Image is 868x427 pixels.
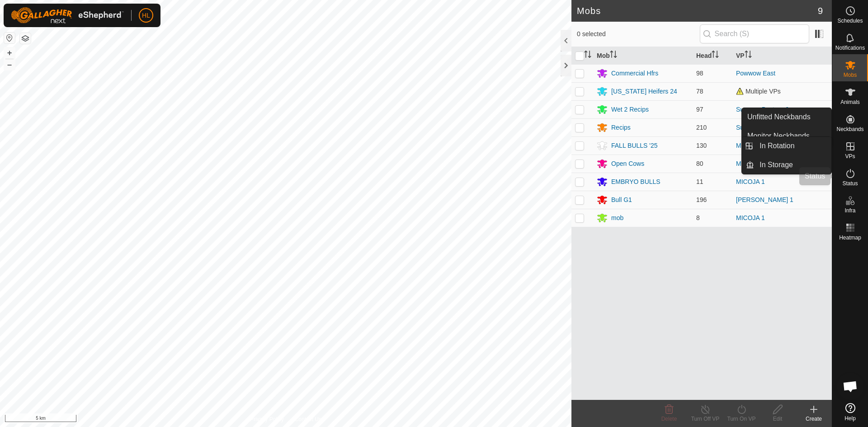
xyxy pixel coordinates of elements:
[759,415,796,423] div: Edit
[736,142,765,149] a: MICOJA 1
[742,127,831,145] a: Monitor Neckbands
[742,137,831,155] li: In Rotation
[732,47,832,65] th: VP
[687,415,723,423] div: Turn Off VP
[754,137,831,155] a: In Rotation
[611,141,658,150] div: FALL BULLS '25
[295,415,321,423] a: Contact Us
[4,33,15,43] button: Reset Map
[696,106,703,113] span: 97
[611,69,658,78] div: Commercial Hfrs
[611,87,677,96] div: [US_STATE] Heifers 24
[611,213,623,223] div: mob
[696,196,707,203] span: 196
[844,208,855,213] span: Infra
[754,156,831,174] a: In Storage
[696,178,703,185] span: 11
[736,160,765,167] a: MICOJA 1
[796,415,832,423] div: Create
[845,154,855,159] span: VPs
[736,88,781,95] span: Multiple VPs
[712,52,719,59] p-sorticon: Activate to sort
[839,235,861,240] span: Heatmap
[736,124,789,131] a: Summer Pasture 6
[4,47,15,58] button: +
[745,52,752,59] p-sorticon: Activate to sort
[747,112,811,122] span: Unfitted Neckbands
[736,196,793,203] a: [PERSON_NAME] 1
[842,181,858,186] span: Status
[611,177,660,187] div: EMBRYO BULLS
[832,399,868,425] a: Help
[611,105,649,114] div: Wet 2 Recips
[736,70,775,77] a: Powwow East
[696,214,700,221] span: 8
[693,47,732,65] th: Head
[142,11,150,20] span: HL
[696,160,703,167] span: 80
[250,415,284,423] a: Privacy Policy
[736,214,765,221] a: MICOJA 1
[840,99,860,105] span: Animals
[837,373,864,400] div: Open chat
[759,141,794,151] span: In Rotation
[11,7,124,23] img: Gallagher Logo
[4,59,15,70] button: –
[696,124,707,131] span: 210
[696,142,707,149] span: 130
[759,160,793,170] span: In Storage
[836,127,863,132] span: Neckbands
[736,178,765,185] a: MICOJA 1
[736,106,789,113] a: Summer Pasture 6
[835,45,865,51] span: Notifications
[844,416,856,421] span: Help
[611,123,631,132] div: Recips
[20,33,31,44] button: Map Layers
[611,195,632,205] div: Bull G1
[661,416,677,422] span: Delete
[747,131,810,141] span: Monitor Neckbands
[577,29,700,39] span: 0 selected
[696,88,703,95] span: 78
[837,18,863,23] span: Schedules
[742,108,831,126] a: Unfitted Neckbands
[577,5,818,16] h2: Mobs
[723,415,759,423] div: Turn On VP
[610,52,617,59] p-sorticon: Activate to sort
[696,70,703,77] span: 98
[742,156,831,174] li: In Storage
[844,72,857,78] span: Mobs
[700,24,809,43] input: Search (S)
[611,159,644,169] div: Open Cows
[818,4,823,18] span: 9
[593,47,693,65] th: Mob
[584,52,591,59] p-sorticon: Activate to sort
